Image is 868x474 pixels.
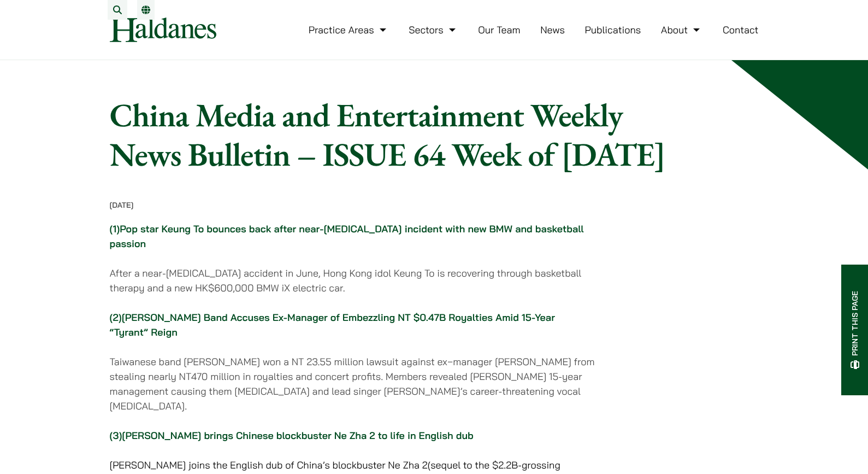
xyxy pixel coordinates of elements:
[540,24,565,36] a: News
[309,24,389,36] a: Practice Areas
[110,354,597,413] p: Taiwanese band [PERSON_NAME] won a NT 23.55 million lawsuit against ex−manager [PERSON_NAME] from...
[409,24,458,36] a: Sectors
[110,311,555,338] a: [PERSON_NAME] Band Accuses Ex-Manager of Embezzling NT $0.47B Royalties Amid 15-Year “Tyrant” Reign
[723,24,759,36] a: Contact
[110,223,120,235] strong: (1)
[110,223,584,250] a: Pop star Keung To bounces back after near-[MEDICAL_DATA] incident with new BMW and basketball pas...
[110,95,677,174] h1: China Media and Entertainment Weekly News Bulletin – ISSUE 64 Week of [DATE]
[110,311,122,324] strong: (2)
[110,266,597,295] p: After a near-[MEDICAL_DATA] accident in June, Hong Kong idol Keung To is recovering through baske...
[122,429,473,442] a: [PERSON_NAME] brings Chinese blockbuster Ne Zha 2 to life in English dub
[110,429,122,442] strong: (3)
[110,17,216,42] img: Logo of Haldanes
[478,24,520,36] a: Our Team
[661,24,702,36] a: About
[110,200,134,210] time: [DATE]
[141,5,150,14] a: Switch to EN
[585,24,641,36] a: Publications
